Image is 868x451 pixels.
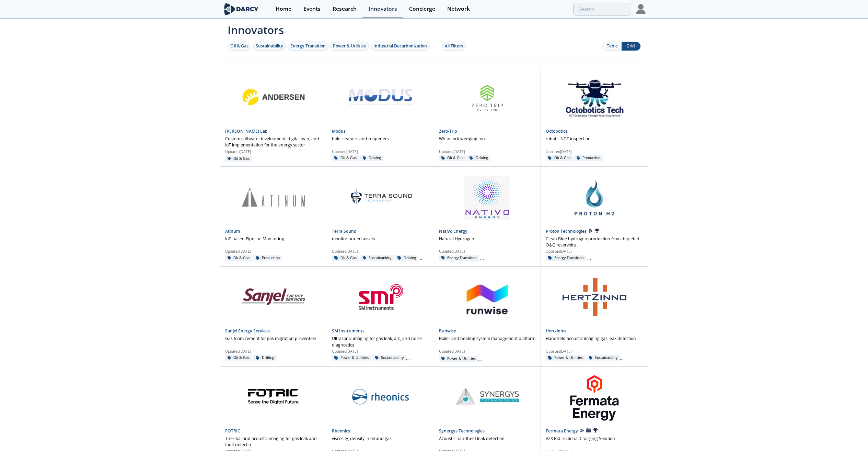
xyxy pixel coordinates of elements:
p: Acoustic handheld leak detection [439,436,505,442]
a: Zero-Trip [439,128,457,134]
div: Drilling [467,155,490,161]
div: Drilling [360,155,384,161]
div: Drilling [253,355,277,361]
a: Synergys Technologies [439,428,485,434]
div: Sustainability [360,255,394,261]
a: Octobotics [546,128,567,134]
p: Updated [DATE] [439,249,536,254]
div: Power & Utilities [332,355,371,361]
img: logo-wide.svg [223,3,260,15]
div: Innovators [369,6,397,12]
div: Oil & Gas [332,255,359,261]
p: Updated [DATE] [332,349,429,354]
div: Concierge [409,6,435,12]
div: Oil & Gas [332,155,359,161]
div: Power & Utilities [333,43,366,49]
p: Updated [DATE] [332,149,429,155]
div: Industrial Decarbonization [373,43,427,49]
div: Oil & Gas [439,155,466,161]
div: Sustainability [373,355,406,361]
div: Research [333,6,357,12]
p: Natural Hydrogen [439,236,474,242]
a: Fermata Energy [546,428,579,434]
div: Energy Transition [439,255,479,261]
div: Events [303,6,321,12]
div: Oil & Gas [546,155,573,161]
p: Handheld acoustic imaging gas leak detection [546,335,636,342]
p: monitor buried assets [332,236,375,242]
p: Ultrasonic imaging for gas leak, arc, and noise diagnostics [332,335,429,348]
a: Nativo Energy [439,228,467,234]
a: SM Instruments [332,328,364,334]
a: Sanjel Energy Services [225,328,270,334]
p: Thermal and acoustic imaging for gas leak and fault detectio [225,436,322,448]
p: Updated [DATE] [439,349,536,354]
iframe: chat widget [839,423,861,444]
div: Oil & Gas [230,43,248,49]
button: Energy Transition [288,42,328,51]
div: Energy Transition [546,255,586,261]
div: Industrial Decarbonization [587,255,643,261]
button: Oil & Gas [228,42,251,51]
img: Calendar Connected [586,428,591,432]
img: Darcy Presenter [589,229,593,233]
input: Advanced Search [574,3,631,15]
img: Profile [636,4,646,14]
div: Oil & Gas [225,156,252,162]
p: Custom software development, digital twin, and IoT implementation for the energy sector [225,136,322,148]
a: [PERSON_NAME] Lab [225,128,268,134]
span: Innovators [223,19,646,38]
p: Updated [DATE] [225,149,322,155]
div: Oil & Gas [225,255,252,261]
div: Home [276,6,291,12]
a: Terra Sound [332,228,357,234]
p: Updated [DATE] [546,149,643,155]
a: Rheonics [332,428,350,434]
p: IoT-based Pipeline Monitoring [225,236,284,242]
a: FOTRIC [225,428,240,434]
div: Network [447,6,470,12]
button: All Filters [442,42,466,51]
p: hole cleaners and reopeners [332,136,389,142]
p: Updated [DATE] [439,149,536,155]
p: Whipstock wedging tool [439,136,486,142]
p: Updated [DATE] [332,249,429,254]
p: Clean Blue hydrogen production from depleted O&G reservoirs [546,236,643,249]
a: Hertzinno [546,328,566,334]
button: Power & Utilities [330,42,369,51]
p: Boiler and heating system management platform [439,335,535,342]
div: All Filters [445,43,463,49]
div: Power & Utilities [439,356,478,362]
button: Grid [622,42,640,51]
button: Sustainability [253,42,286,51]
a: Runwise [439,328,456,334]
div: Industrial Decarbonization [480,255,535,261]
p: Updated [DATE] [546,349,643,354]
p: Updated [DATE] [225,249,322,254]
a: Proton Technologies [546,228,588,234]
div: Production [253,255,282,261]
div: Production [574,155,603,161]
p: V2X Bidirectional Charging Solution [546,436,615,442]
img: Darcy Presenter [580,429,584,432]
p: robotic NDT inspection [546,136,591,142]
a: Modus [332,128,346,134]
p: Updated [DATE] [225,349,322,354]
p: Gas foam cement for gas migration prevention [225,335,316,342]
a: Atinum [225,228,240,234]
div: Power & Utilities [546,355,585,361]
div: Oil & Gas [225,355,252,361]
button: Industrial Decarbonization [371,42,430,51]
div: Energy Transition [290,43,326,49]
div: Sustainability [587,355,620,361]
button: Table [603,42,622,51]
p: Updated [DATE] [546,249,643,254]
p: viscosity, density in oil and gas [332,436,392,442]
div: Sustainability [256,43,283,49]
div: Drilling [395,255,418,261]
